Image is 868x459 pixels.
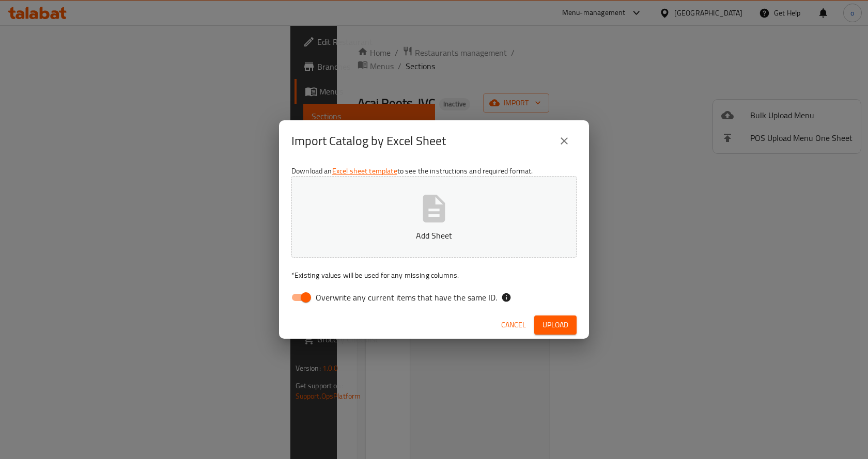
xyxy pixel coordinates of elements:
[279,162,589,311] div: Download an to see the instructions and required format.
[501,292,512,303] svg: If the overwrite option isn't selected, then the items that match an existing ID will be ignored ...
[534,315,577,335] button: Upload
[497,315,530,335] button: Cancel
[501,319,526,331] span: Cancel
[542,319,568,331] span: Upload
[291,270,577,280] p: Existing values will be used for any missing columns.
[552,129,577,153] button: close
[307,229,561,242] p: Add Sheet
[332,164,397,178] a: Excel sheet template
[316,291,497,304] span: Overwrite any current items that have the same ID.
[291,133,446,149] h2: Import Catalog by Excel Sheet
[291,176,577,258] button: Add Sheet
